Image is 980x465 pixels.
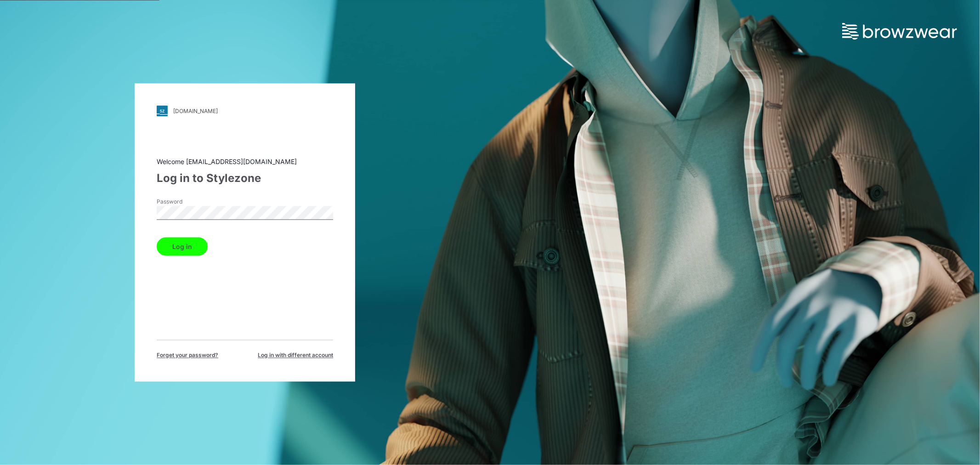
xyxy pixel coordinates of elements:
[173,108,218,114] div: [DOMAIN_NAME]
[157,170,333,187] div: Log in to Stylezone
[157,198,221,206] label: Password
[157,106,168,117] img: svg+xml;base64,PHN2ZyB3aWR0aD0iMjgiIGhlaWdodD0iMjgiIHZpZXdCb3g9IjAgMCAyOCAyOCIgZmlsbD0ibm9uZSIgeG...
[157,238,208,256] button: Log in
[157,157,333,167] div: Welcome [EMAIL_ADDRESS][DOMAIN_NAME]
[157,106,333,117] a: [DOMAIN_NAME]
[157,352,218,360] span: Forget your password?
[842,23,957,40] img: browzwear-logo.73288ffb.svg
[258,352,333,360] span: Log in with different account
